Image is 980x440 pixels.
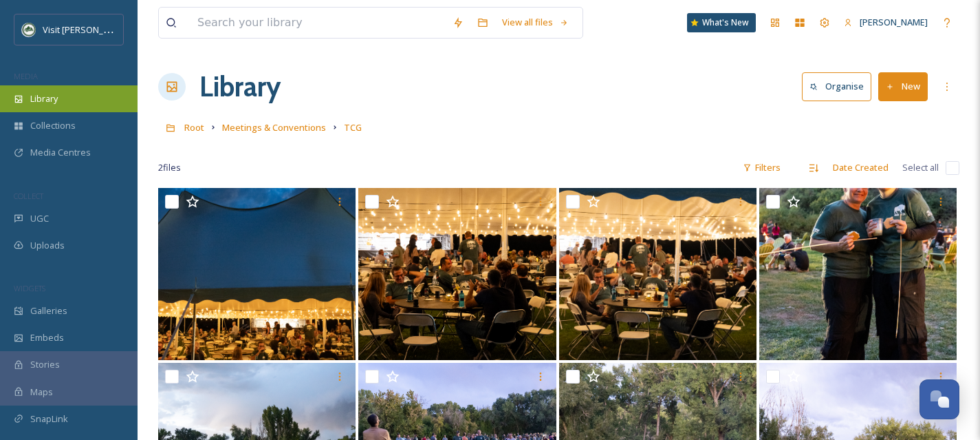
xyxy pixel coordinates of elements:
[190,8,446,38] input: Search your library
[222,121,326,134] span: Meetings & Conventions
[559,188,756,360] img: conference-social-00013.jpg
[802,72,871,101] button: Organise
[14,71,38,81] span: MEDIA
[30,239,65,252] span: Uploads
[43,23,130,36] span: Visit [PERSON_NAME]
[902,161,939,174] span: Select all
[30,358,60,371] span: Stories
[30,331,64,344] span: Embeds
[14,283,45,293] span: WIDGETS
[14,191,43,201] span: COLLECT
[344,121,362,134] span: TCG
[495,9,576,36] a: View all files
[22,23,36,36] img: Unknown.png
[30,304,67,317] span: Galleries
[222,119,326,136] a: Meetings & Conventions
[30,119,76,132] span: Collections
[687,13,756,32] a: What's New
[802,72,878,101] a: Organise
[358,188,556,360] img: conference-social-00014.jpg
[878,72,928,101] button: New
[30,212,49,225] span: UGC
[344,119,362,136] a: TCG
[30,92,58,105] span: Library
[759,188,957,360] img: conference-social-00012.jpg
[826,154,895,181] div: Date Created
[184,119,204,136] a: Root
[30,146,91,159] span: Media Centres
[158,188,356,360] img: conference-social-00015.jpg
[158,161,181,174] span: 2 file s
[199,66,281,107] a: Library
[837,9,935,36] a: [PERSON_NAME]
[736,154,787,181] div: Filters
[919,379,959,419] button: Open Chat
[860,16,928,28] span: [PERSON_NAME]
[30,386,53,399] span: Maps
[184,121,204,134] span: Root
[30,412,68,426] span: SnapLink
